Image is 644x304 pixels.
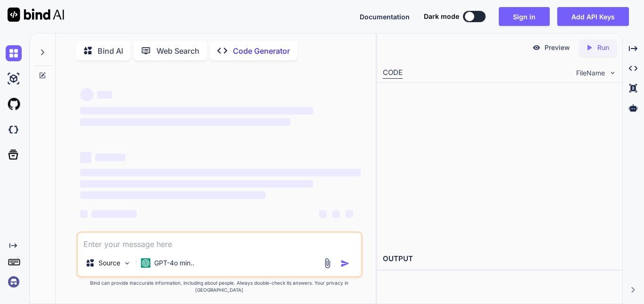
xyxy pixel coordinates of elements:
img: darkCloudIdeIcon [6,122,22,138]
p: Bind can provide inaccurate information, including about people. Always double-check its answers.... [76,279,363,294]
span: Dark mode [424,12,459,21]
img: signin [6,274,22,290]
h2: OUTPUT [377,248,622,270]
span: ‌ [80,118,290,126]
img: chevron down [609,69,617,77]
img: GPT-4o mini [141,258,150,268]
button: Add API Keys [557,7,629,26]
p: Code Generator [233,45,290,57]
p: Web Search [157,45,199,57]
span: ‌ [80,210,88,218]
span: ‌ [80,88,93,101]
button: Documentation [360,12,410,22]
div: CODE [383,67,403,79]
span: ‌ [95,154,125,161]
img: githubLight [6,96,22,112]
img: icon [340,259,350,268]
span: ‌ [80,191,265,199]
span: ‌ [80,152,91,163]
p: Preview [545,43,570,52]
span: ‌ [80,180,313,188]
span: ‌ [332,210,340,218]
span: ‌ [91,210,137,218]
p: GPT-4o min.. [154,258,194,268]
span: ‌ [80,107,313,115]
span: ‌ [97,91,112,99]
p: Bind AI [98,45,123,57]
span: ‌ [346,210,353,218]
span: Documentation [360,13,410,21]
span: ‌ [80,169,361,176]
img: attachment [322,258,333,269]
p: Run [597,43,609,52]
img: Bind AI [8,8,64,22]
span: FileName [576,68,605,78]
span: ‌ [319,210,327,218]
img: Pick Models [123,259,131,267]
button: Sign in [499,7,550,26]
img: ai-studio [6,71,22,87]
img: preview [532,43,541,52]
img: chat [6,45,22,61]
p: Source [99,258,120,268]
